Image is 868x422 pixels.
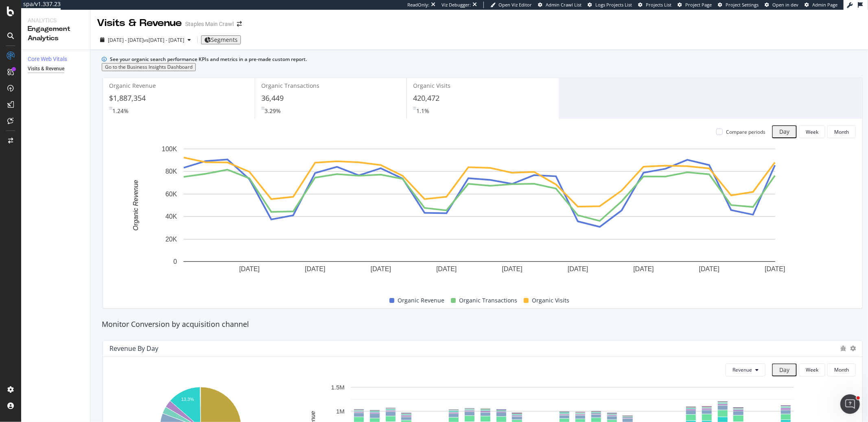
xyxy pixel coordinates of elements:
a: Projects List [638,2,671,8]
div: See your organic search performance KPIs and metrics in a pre-made custom report. [110,56,864,63]
iframe: Intercom live chat [840,394,860,414]
text: 20K [166,236,177,243]
text: [DATE] [502,266,523,273]
span: Open in dev [772,2,798,8]
button: Day [772,363,797,376]
div: Month [834,366,849,373]
div: Week [806,128,818,135]
button: Month [827,363,856,376]
span: Organic Visits [532,296,569,305]
span: Organic Transactions [261,82,319,89]
button: Day [772,125,797,138]
div: Month [834,128,849,135]
text: [DATE] [633,266,654,273]
span: 420,472 [413,93,439,103]
text: [DATE] [436,266,457,273]
span: [DATE] - [DATE] [108,37,144,44]
span: Organic Transactions [459,296,517,305]
span: Projects List [646,2,671,8]
text: 1M [336,408,345,415]
text: 13.3% [181,397,194,402]
div: Monitor Conversion by acquisition channel [98,319,868,330]
div: Day [779,128,789,135]
a: Admin Page [805,2,837,8]
button: Segments [201,35,241,44]
text: 40K [166,213,177,220]
text: 60K [166,191,177,198]
div: Analytics [28,16,83,24]
button: [DATE] - [DATE]vs[DATE] - [DATE] [97,33,194,46]
a: Logs Projects List [588,2,632,8]
a: Open Viz Editor [490,2,532,8]
div: Viz Debugger: [442,2,471,8]
div: 1.24% [112,107,129,115]
span: Project Settings [726,2,759,8]
div: Revenue by Day [109,344,158,352]
a: Admin Crawl List [538,2,582,8]
div: Compare periods [726,128,765,135]
button: Week [799,125,825,138]
div: Day [779,367,789,373]
span: Organic Revenue [109,82,156,89]
img: Equal [413,107,416,109]
div: Week [806,366,818,373]
text: 0 [173,258,177,265]
span: Project Page [685,2,712,8]
text: Organic Revenue [132,180,139,231]
span: 36,449 [261,93,284,103]
span: Organic Visits [413,82,450,89]
div: 3.29% [265,107,281,115]
div: ReadOnly: [407,2,429,8]
div: Staples Main Crawl [185,20,234,28]
div: Visits & Revenue [97,16,182,30]
span: Logs Projects List [595,2,632,8]
svg: A chart. [109,145,849,286]
button: Week [799,363,825,376]
div: info banner [102,56,864,71]
div: Core Web Vitals [28,55,67,63]
span: Open Viz Editor [498,2,532,8]
text: 1.5M [331,384,345,391]
div: Visits & Revenue [28,65,64,73]
text: 80K [166,168,177,175]
a: Core Web Vitals [28,55,75,63]
div: bug [840,346,846,351]
text: [DATE] [699,266,719,273]
img: Equal [109,107,112,109]
div: 1.1% [416,107,429,115]
span: vs [DATE] - [DATE] [144,37,184,44]
div: Engagement Analytics [28,24,83,43]
a: Visits & Revenue [28,65,84,73]
span: Organic Revenue [398,296,444,305]
span: Admin Page [812,2,837,8]
text: [DATE] [765,266,785,273]
img: Equal [261,107,265,109]
button: Month [827,125,856,138]
text: 100K [162,146,177,152]
span: $1,887,354 [109,93,146,103]
span: Segments [211,36,238,44]
span: Admin Crawl List [546,2,582,8]
text: [DATE] [371,266,391,273]
a: Project Settings [718,2,759,8]
button: Go to the Business Insights Dashboard [102,63,196,71]
a: Project Page [678,2,712,8]
text: [DATE] [305,266,325,273]
text: [DATE] [239,266,260,273]
div: arrow-right-arrow-left [237,21,242,27]
a: Open in dev [765,2,798,8]
text: [DATE] [568,266,588,273]
button: Revenue [726,363,765,376]
span: Revenue [732,366,752,373]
